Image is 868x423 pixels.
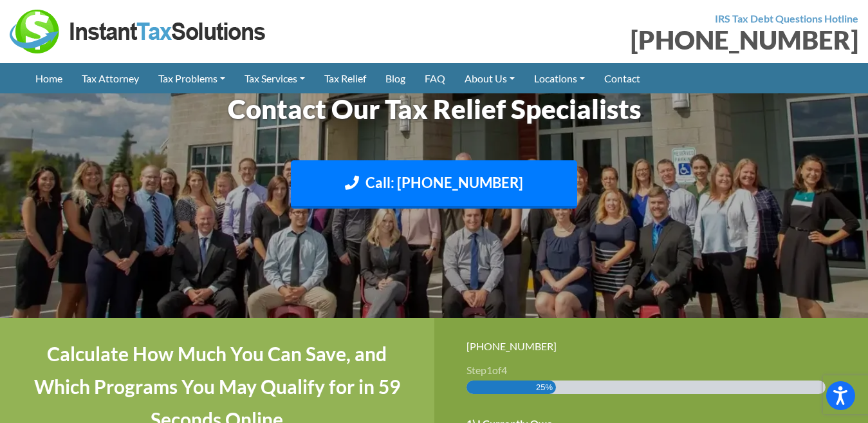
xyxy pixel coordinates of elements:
[715,12,858,24] strong: IRS Tax Debt Questions Hotline
[455,63,524,93] a: About Us
[315,63,376,93] a: Tax Relief
[149,63,235,93] a: Tax Problems
[10,24,267,36] a: Instant Tax Solutions Logo
[524,63,595,93] a: Locations
[536,381,553,394] span: 25%
[376,63,415,93] a: Blog
[501,364,507,376] span: 4
[77,90,791,128] h1: Contact Our Tax Relief Specialists
[235,63,315,93] a: Tax Services
[10,10,267,53] img: Instant Tax Solutions Logo
[595,63,650,93] a: Contact
[466,337,836,355] div: [PHONE_NUMBER]
[444,27,859,53] div: [PHONE_NUMBER]
[466,365,836,375] h3: Step of
[415,63,455,93] a: FAQ
[486,364,492,376] span: 1
[26,63,72,93] a: Home
[291,160,577,209] a: Call: [PHONE_NUMBER]
[72,63,149,93] a: Tax Attorney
